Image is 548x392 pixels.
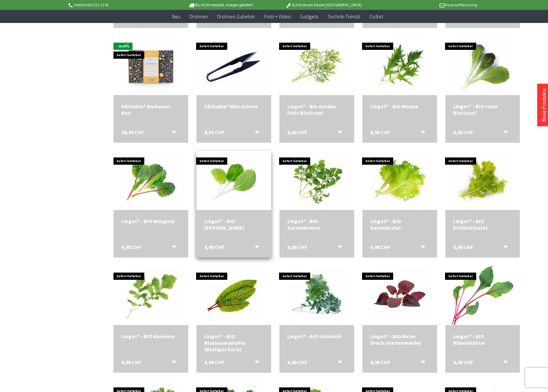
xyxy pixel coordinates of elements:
a: Lingot® - BIO Gartenkresse 6,98 CHF In den Warenkorb [287,218,346,231]
span: 6,98 CHF [370,359,390,365]
span: 6,98 CHF [121,244,141,250]
img: Lingot® - BIO Blutsauerampfer (Blutiges Dock) [204,266,263,325]
p: Kauf auf Rechnung [375,1,477,9]
a: Lingot® - BIO Grünkohl 6,98 CHF In den Warenkorb [287,333,346,340]
span: 6,98 CHF [121,359,141,365]
span: Technik-Trends [327,13,360,20]
span: Foto + Video [264,13,291,20]
img: Lingot® - Bio Golden Frills Blattsenf [287,36,346,95]
a: Lingot® - BIO Bataviasalat 6,98 CHF In den Warenkorb [370,218,429,231]
span: 6,98 CHF [453,129,473,135]
button: In den Warenkorb [496,359,511,367]
a: Véritable® Barbecue-Box 29,90 CHF In den Warenkorb [121,103,180,116]
button: In den Warenkorb [164,244,180,252]
div: Lingot® - BIO Bataviasalat [370,218,429,231]
div: Lingot® - BIO roter Blattsenf [453,103,512,116]
img: Lingot® - BIO Naménia [121,266,180,325]
div: Lingot® - BIO Rübenblätter [453,333,512,346]
span: 6,98 CHF [453,244,473,250]
button: In den Warenkorb [247,359,263,367]
img: Lingot® - BIO BOK CHOY [204,151,263,210]
a: Drohnen [185,10,213,23]
span: Drohnen Zubehör [217,13,255,20]
span: Drohnen [190,13,208,20]
div: Véritable® Barbecue-Box [121,103,180,116]
a: Drohnen Zubehör [213,10,260,23]
p: Hotline 032 511 11 03 [68,1,170,9]
span: Gadgets [300,13,318,20]
img: Lingot® - BIO Eichblattsalat [453,151,512,210]
a: Lingot® - BIO Naménia 6,98 CHF In den Warenkorb [121,333,180,340]
span: 6,98 CHF [370,129,390,135]
span: 6,98 CHF [287,129,307,135]
button: In den Warenkorb [164,129,180,137]
a: Lingot® - BIO roter Blattsenf 6,98 CHF In den Warenkorb [453,103,512,116]
div: Lingot® - BIO Grünkohl [287,333,346,340]
img: Mini-Schere [196,41,271,91]
img: Lingot® - BIO roter Blattsenf [453,36,512,95]
a: Gadgets [295,10,323,23]
img: Lingot® - BIO Grünkohl [287,266,346,325]
a: Lingot® - Bio Mizuna 6,98 CHF In den Warenkorb [370,103,429,110]
img: Lingot® - BIO Roter Orach (Gartenmelde) [370,266,429,325]
div: Lingot® - BIO Mangold [121,218,180,224]
a: Lingot® - BIO [PERSON_NAME] 6,98 CHF In den Warenkorb [204,218,263,231]
div: Véritable® Mini-Schere [204,103,263,110]
span: 8,03 CHF [204,129,224,135]
p: DJI Drohnen Dealer [GEOGRAPHIC_DATA] [272,1,375,9]
button: In den Warenkorb [247,129,263,137]
button: In den Warenkorb [413,359,429,367]
button: In den Warenkorb [413,244,429,252]
a: Technik-Trends [323,10,365,23]
img: Lingot® - Bio Mizuna [370,36,429,95]
span: 6,98 CHF [370,244,390,250]
button: In den Warenkorb [413,129,429,137]
span: Neu [172,13,180,20]
div: Lingot® - BIO Naménia [121,333,180,340]
span: 6,98 CHF [287,359,307,365]
span: 6,98 CHF [204,244,224,250]
div: Lingot® - Bio Mizuna [370,103,429,110]
p: Bis 16 Uhr bestellt, morgen geliefert. [170,1,272,9]
a: Neue Produkte [540,88,547,122]
button: In den Warenkorb [496,244,511,252]
div: Lingot® - BIO Eichblattsalat [453,218,512,231]
span: 6,98 CHF [204,359,224,365]
img: Lingot® - BIO Mangold [121,151,180,210]
a: Lingot® - BIO Rübenblätter 6,98 CHF In den Warenkorb [453,333,512,346]
a: Foto + Video [260,10,295,23]
button: In den Warenkorb [330,244,346,252]
img: Lingot® - BIO Rübenblätter [452,266,514,325]
a: Neu [167,10,185,23]
a: Lingot® - BIO Roter Orach (Gartenmelde) 6,98 CHF In den Warenkorb [370,333,429,346]
button: In den Warenkorb [496,129,511,137]
a: Lingot® - BIO Blutsauerampfer (Blutiges Dock) 6,98 CHF In den Warenkorb [204,333,263,353]
button: In den Warenkorb [330,359,346,367]
a: Véritable® Mini-Schere 8,03 CHF In den Warenkorb [204,103,263,110]
button: In den Warenkorb [164,359,180,367]
img: Véritable® Barbecue-Box [121,36,180,95]
span: 29,90 CHF [121,129,144,135]
a: Lingot® - BIO Eichblattsalat 6,98 CHF In den Warenkorb [453,218,512,231]
span: 6,98 CHF [453,359,473,365]
span: Outlet [369,13,383,20]
img: Lingot® - BIO Gartenkresse [287,151,346,210]
a: Outlet [365,10,388,23]
div: Lingot® - BIO Blutsauerampfer (Blutiges Dock) [204,333,263,353]
button: In den Warenkorb [330,129,346,137]
div: Lingot® - BIO [PERSON_NAME] [204,218,263,231]
div: Lingot® - Bio Golden Frills Blattsenf [287,103,346,116]
span: 6,98 CHF [287,244,307,250]
img: Lingot® - BIO Bataviasalat [370,151,429,210]
a: Lingot® - BIO Mangold 6,98 CHF In den Warenkorb [121,218,180,224]
div: Lingot® - BIO Roter Orach (Gartenmelde) [370,333,429,346]
a: Lingot® - Bio Golden Frills Blattsenf 6,98 CHF In den Warenkorb [287,103,346,116]
div: Lingot® - BIO Gartenkresse [287,218,346,231]
button: In den Warenkorb [247,244,263,252]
